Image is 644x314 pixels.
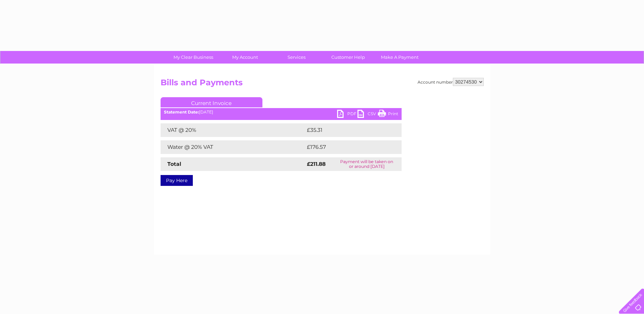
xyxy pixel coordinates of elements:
td: £176.57 [305,140,389,154]
strong: Total [167,161,181,167]
a: Make A Payment [372,51,428,64]
b: Statement Date: [164,109,199,115]
div: Account number [418,78,484,86]
td: £35.31 [305,123,387,137]
a: Services [269,51,325,64]
a: Customer Help [320,51,376,64]
td: Payment will be taken on or around [DATE] [332,157,401,171]
h2: Bills and Payments [161,78,484,91]
div: [DATE] [161,110,402,115]
td: VAT @ 20% [161,123,305,137]
a: Print [378,110,398,120]
a: My Clear Business [165,51,221,64]
a: Current Invoice [161,97,262,107]
strong: £211.88 [307,161,326,167]
td: Water @ 20% VAT [161,140,305,154]
a: My Account [217,51,273,64]
a: PDF [337,110,357,120]
a: Pay Here [161,175,193,186]
a: CSV [357,110,378,120]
